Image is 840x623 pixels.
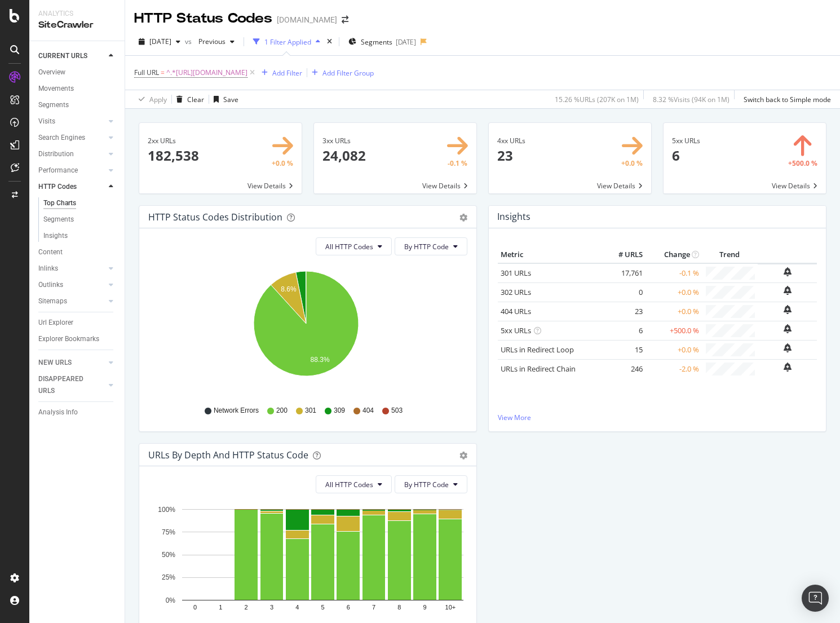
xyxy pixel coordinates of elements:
td: 246 [600,359,646,378]
text: 7 [372,604,375,611]
a: Overview [38,67,117,78]
div: bell-plus [784,286,792,295]
div: NEW URLS [38,357,72,369]
div: gear [459,452,467,459]
text: 75% [162,528,175,536]
span: All HTTP Codes [325,480,373,489]
button: By HTTP Code [395,475,467,493]
button: Segments[DATE] [344,33,421,51]
a: Outlinks [38,279,105,291]
div: Content [38,246,63,258]
button: Add Filter Group [307,66,374,79]
text: 0 [193,604,197,611]
div: Inlinks [38,263,58,275]
td: +0.0 % [646,282,702,302]
div: bell-plus [784,343,792,352]
div: Top Charts [43,197,76,209]
button: All HTTP Codes [316,475,392,493]
span: All HTTP Codes [325,242,373,251]
div: Search Engines [38,132,85,144]
span: Segments [361,37,392,47]
span: 301 [305,406,316,416]
a: 5xx URLs [501,325,531,335]
span: 309 [334,406,345,416]
a: Explorer Bookmarks [38,333,117,345]
svg: A chart. [148,264,463,395]
div: Analytics [38,9,116,19]
div: bell-plus [784,363,792,372]
td: 15 [600,340,646,359]
div: [DATE] [396,37,416,47]
div: Clear [187,95,204,104]
div: Insights [43,230,68,242]
td: 23 [600,302,646,321]
th: Trend [702,246,758,263]
text: 50% [162,551,175,559]
div: Explorer Bookmarks [38,333,99,345]
a: CURRENT URLS [38,50,105,62]
button: By HTTP Code [395,237,467,255]
a: Segments [38,99,117,111]
td: -2.0 % [646,359,702,378]
span: Full URL [134,68,159,77]
text: 10+ [445,604,456,611]
button: Save [209,90,238,108]
div: 8.32 % Visits ( 94K on 1M ) [653,95,730,104]
div: HTTP Status Codes Distribution [148,211,282,223]
th: Metric [498,246,600,263]
text: 5 [321,604,324,611]
text: 9 [423,604,427,611]
button: All HTTP Codes [316,237,392,255]
a: Distribution [38,148,105,160]
span: = [161,68,165,77]
div: bell-plus [784,305,792,314]
div: Switch back to Simple mode [744,95,831,104]
div: Performance [38,165,78,176]
div: Url Explorer [38,317,73,329]
button: Apply [134,90,167,108]
span: 200 [276,406,288,416]
div: bell-plus [784,267,792,276]
div: Add Filter Group [322,68,374,78]
a: Analysis Info [38,407,117,418]
button: Add Filter [257,66,302,79]
a: Content [38,246,117,258]
span: vs [185,37,194,46]
a: Performance [38,165,105,176]
div: SiteCrawler [38,19,116,32]
span: 404 [362,406,374,416]
div: Outlinks [38,279,63,291]
a: Insights [43,230,117,242]
div: HTTP Status Codes [134,9,272,28]
div: [DOMAIN_NAME] [277,14,337,25]
div: arrow-right-arrow-left [342,16,348,24]
td: -0.1 % [646,263,702,283]
td: 0 [600,282,646,302]
text: 100% [158,506,175,514]
div: Open Intercom Messenger [802,585,829,612]
a: Inlinks [38,263,105,275]
a: Segments [43,214,117,226]
a: NEW URLS [38,357,105,369]
a: Visits [38,116,105,127]
div: Visits [38,116,55,127]
td: 6 [600,321,646,340]
div: 15.26 % URLs ( 207K on 1M ) [555,95,639,104]
a: 404 URLs [501,306,531,316]
span: 2025 Jun. 24th [149,37,171,46]
span: Previous [194,37,226,46]
div: HTTP Codes [38,181,77,193]
span: By HTTP Code [404,480,449,489]
text: 8 [397,604,401,611]
div: Save [223,95,238,104]
text: 4 [295,604,299,611]
div: times [325,36,334,47]
a: 301 URLs [501,268,531,278]
text: 6 [347,604,350,611]
td: +0.0 % [646,340,702,359]
div: DISAPPEARED URLS [38,373,95,397]
div: Overview [38,67,65,78]
span: 503 [391,406,403,416]
h4: Insights [497,209,530,224]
